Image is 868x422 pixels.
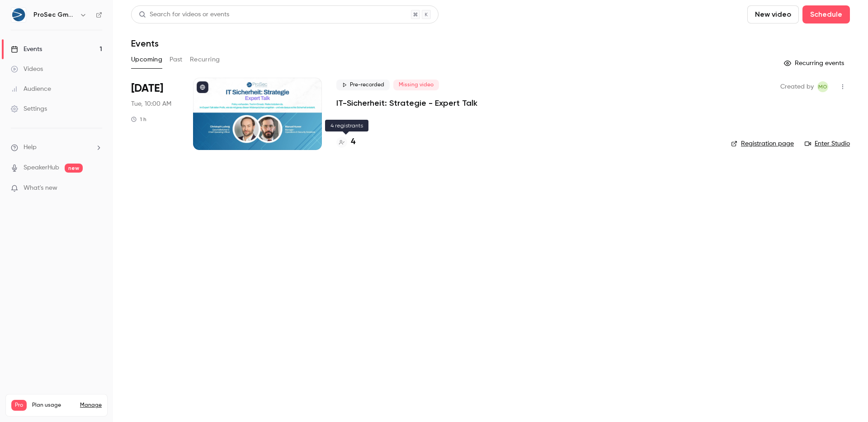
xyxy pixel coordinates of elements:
[32,402,75,409] span: Plan usage
[817,81,828,92] span: MD Operative
[747,5,799,23] button: New video
[131,116,146,123] div: 1 h
[24,143,37,152] span: Help
[11,84,51,94] div: Audience
[11,400,27,411] span: Pro
[131,52,162,67] button: Upcoming
[24,163,59,173] a: SpeakerHub
[11,65,43,74] div: Videos
[11,8,26,22] img: ProSec GmbH
[351,136,355,148] h4: 4
[393,80,439,90] span: Missing video
[190,52,220,67] button: Recurring
[11,104,47,113] div: Settings
[336,98,477,108] a: IT-Sicherheit: Strategie - Expert Talk
[131,99,171,108] span: Tue, 10:00 AM
[11,45,42,54] div: Events
[65,164,83,173] span: new
[131,81,163,96] span: [DATE]
[336,80,390,90] span: Pre-recorded
[336,136,355,148] a: 4
[24,183,57,193] span: What's new
[731,139,794,148] a: Registration page
[33,10,76,19] h6: ProSec GmbH
[805,139,850,148] a: Enter Studio
[818,81,827,92] span: MO
[170,52,183,67] button: Past
[139,10,229,19] div: Search for videos or events
[131,78,179,150] div: Sep 23 Tue, 10:00 AM (Europe/Berlin)
[780,81,814,92] span: Created by
[802,5,850,23] button: Schedule
[80,402,102,409] a: Manage
[11,143,102,152] li: help-dropdown-opener
[131,38,159,49] h1: Events
[780,56,850,70] button: Recurring events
